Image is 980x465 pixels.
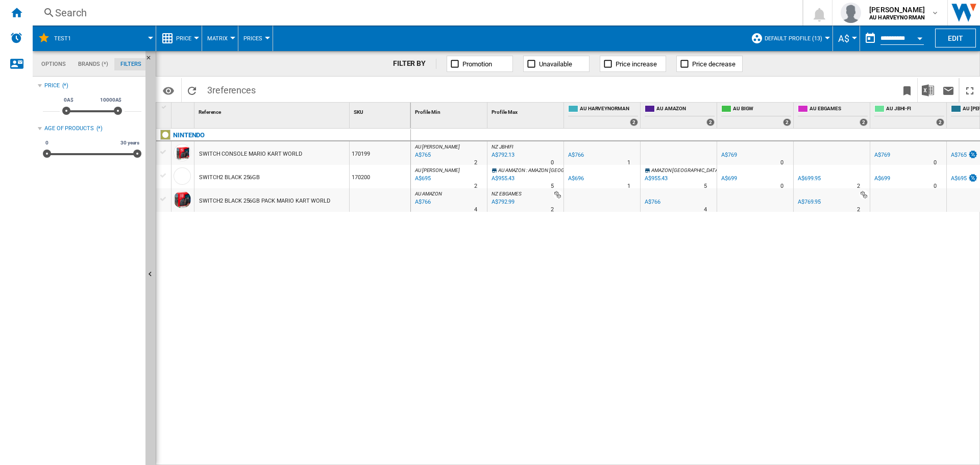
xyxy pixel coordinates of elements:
div: SWITCH2 BLACK 256GB PACK MARIO KART WORLD [199,189,330,213]
div: A$699 [720,174,737,184]
div: AU BIGW 2 offers sold by AU BIGW [719,103,793,128]
button: Default profile (13) [765,26,827,51]
div: A$769 [720,150,737,160]
span: NZ JBHIFI [492,144,513,150]
div: A$696 [568,175,584,182]
div: Sort None [174,103,194,118]
div: 170200 [350,165,410,188]
button: md-calendar [860,28,880,48]
span: AU AMAZON [656,105,715,114]
div: AU HARVEYNORMAN 2 offers sold by AU HARVEYNORMAN [566,103,640,128]
div: Delivery Time : 5 days [704,181,707,191]
div: Sort None [352,103,410,118]
img: excel-24x24.png [922,84,934,96]
div: Profile Min Sort None [413,103,487,118]
div: Last updated : Tuesday, 12 August 2025 04:35 [490,174,514,184]
div: Price [161,26,197,51]
button: Edit [935,29,976,47]
div: Delivery Time : 2 days [551,205,554,215]
div: 2 offers sold by AU JBHI-FI [936,118,944,126]
div: Delivery Time : 0 day [780,181,783,191]
div: A$695 [951,175,967,182]
div: SWITCH2 BLACK 256GB [199,166,260,189]
md-menu: Currency [833,26,860,51]
span: Promotion [462,60,492,68]
span: 0 [44,139,50,147]
span: AU AMAZON [415,191,442,197]
span: 10000A$ [99,96,123,104]
span: Default profile (13) [765,35,822,42]
div: A$699 [721,175,737,182]
button: Bookmark this report [897,78,917,102]
button: Download in Excel [918,78,938,102]
div: Search [55,6,776,20]
span: Price decrease [692,60,736,68]
div: Sort None [197,103,349,118]
span: Price [176,35,191,42]
span: AU [PERSON_NAME] [415,167,459,173]
div: Click to filter on that brand [173,129,205,141]
div: Delivery Time : 1 day [627,181,630,191]
div: 2 offers sold by AU AMAZON [706,118,715,126]
div: Profile Max Sort None [489,103,563,118]
div: Last updated : Tuesday, 12 August 2025 06:16 [413,150,431,160]
div: A$765 [949,150,978,160]
button: A$ [838,26,854,51]
div: Last updated : Monday, 11 August 2025 22:40 [490,197,514,207]
button: test1 [54,26,81,51]
b: AU HARVEYNORMAN [869,14,925,21]
div: 2 offers sold by AU HARVEYNORMAN [630,118,638,126]
div: Last updated : Tuesday, 12 August 2025 06:16 [413,174,431,184]
span: A$ [838,33,849,44]
div: A$769 [873,150,890,160]
div: Delivery Time : 1 day [627,158,630,168]
div: A$699.95 [796,174,821,184]
button: Matrix [207,26,233,51]
button: Open calendar [911,28,929,46]
div: Delivery Time : 0 day [934,181,937,191]
span: 0A$ [62,96,75,104]
div: Delivery Time : 2 days [474,158,477,168]
div: SKU Sort None [352,103,410,118]
span: Prices [243,35,262,42]
span: Matrix [207,35,228,42]
div: test1 [38,26,151,51]
img: promotionV3.png [968,174,978,182]
div: Delivery Time : 5 days [551,181,554,191]
div: A$769.95 [796,197,821,207]
button: Send this report by email [938,78,959,102]
span: AU HARVEYNORMAN [580,105,638,114]
button: Hide [145,51,158,69]
button: Price increase [600,56,666,72]
div: A$699 [873,174,890,184]
div: AU JBHI-FI 2 offers sold by AU JBHI-FI [872,103,946,128]
md-tab-item: Options [35,58,72,70]
button: Reload [182,78,202,102]
div: A$766 [643,197,660,207]
div: Age of products [44,125,94,133]
div: Reference Sort None [197,103,349,118]
img: profile.jpg [841,3,861,23]
div: Sort None [489,103,563,118]
div: Delivery Time : 2 days [857,181,860,191]
div: Delivery Time : 0 day [934,158,937,168]
img: promotionV3.png [968,150,978,159]
img: alerts-logo.svg [10,32,22,44]
div: Delivery Time : 0 day [780,158,783,168]
span: AMAZON [GEOGRAPHIC_DATA] [651,167,720,173]
div: Last updated : Tuesday, 12 August 2025 03:23 [413,197,431,207]
button: Price decrease [676,56,743,72]
span: SKU [354,109,363,115]
div: Price [44,82,60,90]
div: A$765 [951,152,967,158]
span: AU AMAZON [498,167,525,173]
div: A$766 [568,152,584,158]
button: Maximize [960,78,980,102]
span: Profile Max [492,109,518,115]
div: Delivery Time : 2 days [857,205,860,215]
div: Sort None [413,103,487,118]
div: A$699 [874,175,890,182]
md-tab-item: Filters [114,58,148,70]
div: A$955.43 [645,175,668,182]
